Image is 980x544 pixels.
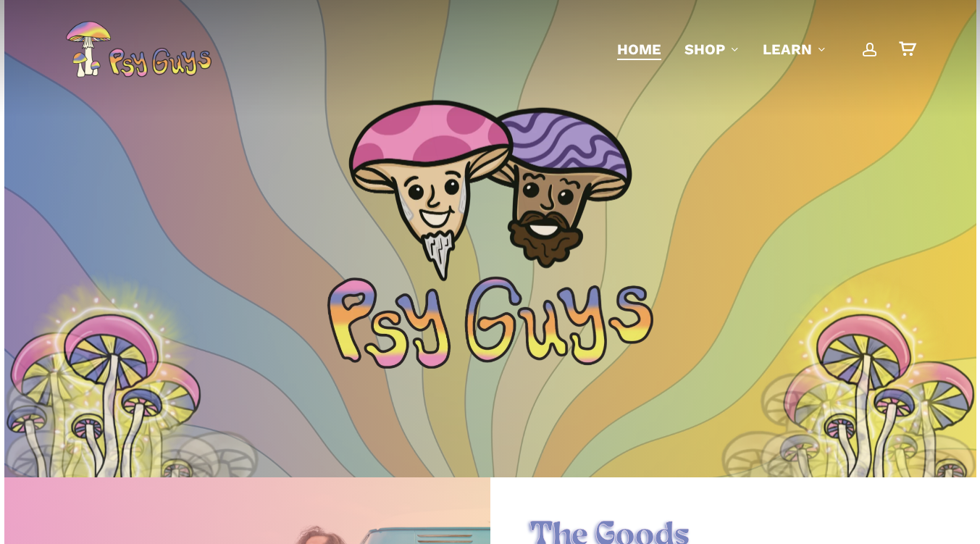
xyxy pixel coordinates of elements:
[759,315,976,539] img: Illustration of a cluster of tall mushrooms with light caps and dark gills, viewed from below.
[23,269,204,529] img: Colorful psychedelic mushrooms with pink, blue, and yellow patterns on a glowing yellow background.
[65,20,212,78] img: PsyGuys
[684,39,740,59] a: Shop
[617,39,661,59] a: Home
[763,41,812,58] span: Learn
[684,41,725,58] span: Shop
[345,81,635,298] img: PsyGuys Heads Logo
[327,276,653,368] img: Psychedelic PsyGuys Text Logo
[776,269,957,529] img: Colorful psychedelic mushrooms with pink, blue, and yellow patterns on a glowing yellow background.
[617,41,661,58] span: Home
[763,39,826,59] a: Learn
[4,315,222,539] img: Illustration of a cluster of tall mushrooms with light caps and dark gills, viewed from below.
